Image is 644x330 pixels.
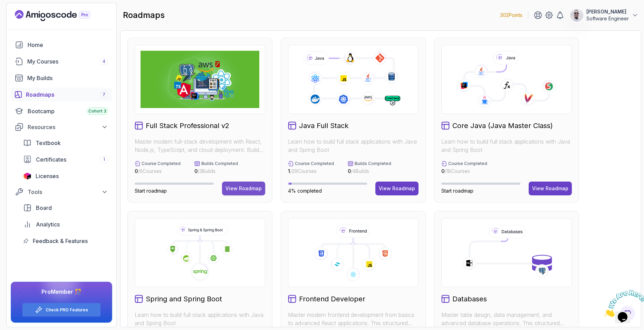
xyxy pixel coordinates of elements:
div: Home [28,41,108,49]
span: Start roadmap [441,188,473,194]
span: Textbook [36,139,61,147]
div: Bootcamp [28,107,108,115]
span: Feedback & Features [33,237,88,245]
iframe: chat widget [601,287,644,320]
div: My Builds [27,74,108,82]
a: textbook [19,136,112,150]
span: 7 [103,92,105,97]
div: Roadmaps [26,90,108,99]
p: / 4 Builds [348,168,391,175]
h2: Core Java (Java Master Class) [452,121,553,130]
h2: Spring and Spring Boot [146,294,222,304]
p: Master table design, data management, and advanced database operations. This structured learning ... [441,311,572,327]
a: roadmaps [11,88,112,101]
button: View Roadmap [375,182,419,195]
p: Master modern frontend development from basics to advanced React applications. This structured le... [288,311,419,327]
p: Master modern full-stack development with React, Node.js, TypeScript, and cloud deployment. Build... [135,137,265,154]
span: 4 [103,59,105,64]
p: [PERSON_NAME] [586,8,629,15]
a: home [11,38,112,52]
a: builds [11,71,112,85]
button: Check PRO Features [22,303,101,317]
span: 1 [103,157,105,162]
button: Resources [11,121,112,133]
span: Analytics [36,220,60,229]
h2: roadmaps [123,10,165,21]
img: user profile image [570,9,583,22]
span: Certificates [36,155,66,164]
a: analytics [19,217,112,231]
a: board [19,201,112,215]
h2: Databases [452,294,487,304]
button: Tools [11,186,112,198]
p: / 18 Courses [441,168,487,175]
button: View Roadmap [222,182,265,195]
h2: Full Stack Professional v2 [146,121,229,130]
a: bootcamp [11,104,112,118]
p: 302 Points [500,12,522,19]
div: My Courses [27,57,108,66]
p: / 29 Courses [288,168,334,175]
h2: Java Full Stack [299,121,348,130]
span: 0 [135,168,138,174]
span: Board [36,204,52,212]
div: Resources [28,123,108,131]
div: View Roadmap [225,185,262,192]
span: Licenses [36,172,59,180]
span: 1 [288,168,290,174]
p: / 3 Builds [194,168,238,175]
a: certificates [19,153,112,166]
div: View Roadmap [532,185,568,192]
span: 0 [348,168,351,174]
button: View Roadmap [529,182,572,195]
p: Course Completed [142,161,181,166]
a: Landing page [15,10,106,21]
span: 0 [441,168,444,174]
div: Tools [28,188,108,196]
a: licenses [19,169,112,183]
p: Learn how to build full stack applications with Java and Spring Boot [288,137,419,154]
span: Cohort 3 [88,108,106,114]
p: Learn how to build full stack applications with Java and Spring Boot [441,137,572,154]
a: Check PRO Features [46,307,88,313]
p: Software Engineer [586,15,629,22]
p: Course Completed [448,161,487,166]
img: jetbrains icon [23,173,31,179]
span: Start roadmap [135,188,167,194]
img: Full Stack Professional v2 [141,51,259,108]
p: Course Completed [295,161,334,166]
span: 4% completed [288,188,322,194]
p: Builds Completed [201,161,238,166]
div: View Roadmap [379,185,415,192]
p: Builds Completed [355,161,391,166]
button: user profile image[PERSON_NAME]Software Engineer [570,8,638,22]
a: courses [11,55,112,68]
p: Learn how to build full stack applications with Java and Spring Boot [135,311,265,327]
img: Chat attention grabber [3,3,46,30]
a: feedback [19,234,112,248]
p: / 6 Courses [135,168,181,175]
h2: Frontend Developer [299,294,365,304]
span: 0 [194,168,198,174]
